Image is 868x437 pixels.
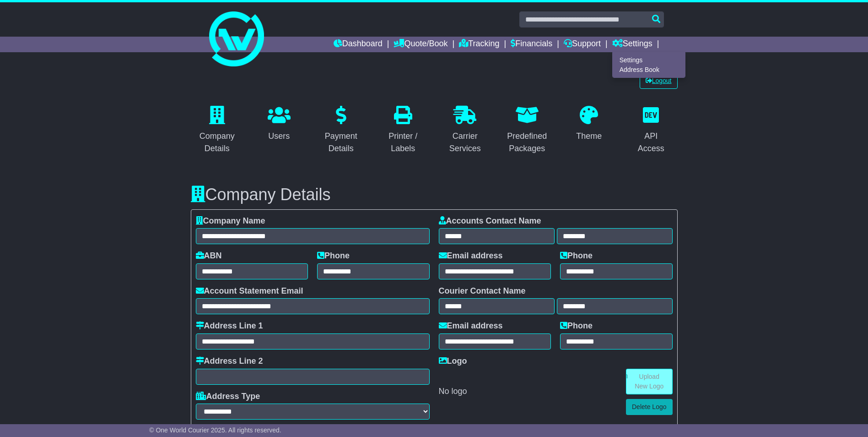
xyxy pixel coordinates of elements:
[197,130,238,155] div: Company Details
[439,216,541,226] label: Accounts Contact Name
[439,251,503,261] label: Email address
[560,321,593,331] label: Phone
[631,130,672,155] div: API Access
[612,52,685,78] div: Quote/Book
[377,103,430,158] a: Printer / Labels
[564,37,601,52] a: Support
[501,103,554,158] a: Predefined Packages
[613,55,685,65] a: Settings
[570,103,608,146] a: Theme
[511,37,552,52] a: Financials
[383,130,424,155] div: Printer / Labels
[262,103,297,146] a: Users
[191,103,244,158] a: Company Details
[394,37,447,52] a: Quote/Book
[640,73,678,89] a: Logout
[268,130,291,142] div: Users
[439,321,503,331] label: Email address
[191,186,678,204] h3: Company Details
[196,321,263,331] label: Address Line 1
[439,356,467,366] label: Logo
[459,37,499,52] a: Tracking
[625,103,678,158] a: API Access
[439,387,467,396] span: No logo
[560,251,593,261] label: Phone
[334,37,383,52] a: Dashboard
[196,216,265,226] label: Company Name
[149,426,281,434] span: © One World Courier 2025. All rights reserved.
[196,392,260,402] label: Address Type
[315,103,368,158] a: Payment Details
[613,65,685,75] a: Address Book
[196,251,222,261] label: ABN
[626,369,673,394] a: Upload New Logo
[576,130,602,142] div: Theme
[317,251,350,261] label: Phone
[612,37,652,52] a: Settings
[196,356,263,366] label: Address Line 2
[321,130,362,155] div: Payment Details
[507,130,548,155] div: Predefined Packages
[445,130,486,155] div: Carrier Services
[439,286,526,296] label: Courier Contact Name
[196,286,303,296] label: Account Statement Email
[439,103,492,158] a: Carrier Services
